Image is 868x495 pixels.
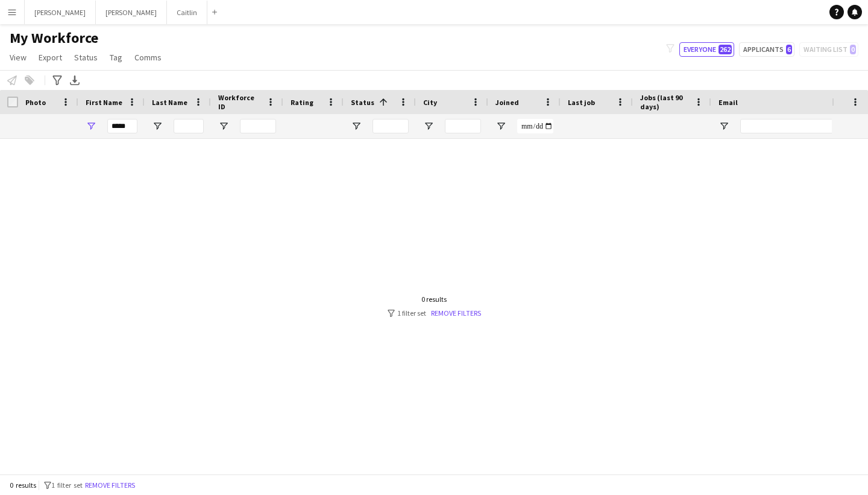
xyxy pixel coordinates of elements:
[786,45,792,54] span: 6
[640,93,690,111] span: Jobs (last 90 days)
[167,1,207,24] button: Caitlin
[83,479,137,492] button: Remove filters
[25,98,46,107] span: Photo
[74,52,98,63] span: Status
[218,93,262,111] span: Workforce ID
[50,73,64,88] app-action-btn: Advanced filters
[495,121,506,132] button: Open Filter Menu
[107,119,137,133] input: First Name Filter Input
[719,98,738,107] span: Email
[152,98,187,107] span: Last Name
[495,98,519,107] span: Joined
[351,121,362,132] button: Open Filter Menu
[68,73,82,88] app-action-btn: Export XLSX
[719,121,729,132] button: Open Filter Menu
[69,49,102,65] a: Status
[568,98,595,107] span: Last job
[218,121,229,132] button: Open Filter Menu
[39,52,62,63] span: Export
[291,98,313,107] span: Rating
[7,97,18,107] input: Column with Header Selection
[679,42,734,57] button: Everyone262
[86,121,96,132] button: Open Filter Menu
[739,42,794,57] button: Applicants6
[517,119,553,133] input: Joined Filter Input
[134,52,162,63] span: Comms
[388,308,481,318] div: 1 filter set
[174,119,204,133] input: Last Name Filter Input
[423,98,437,107] span: City
[240,119,276,133] input: Workforce ID Filter Input
[445,119,481,133] input: City Filter Input
[25,1,96,24] button: [PERSON_NAME]
[423,121,434,132] button: Open Filter Menu
[86,98,122,107] span: First Name
[152,121,163,132] button: Open Filter Menu
[10,29,98,47] span: My Workforce
[431,308,481,318] a: Remove filters
[130,49,166,65] a: Comms
[351,98,374,107] span: Status
[34,49,67,65] a: Export
[373,119,409,133] input: Status Filter Input
[10,52,27,63] span: View
[719,45,732,54] span: 262
[51,481,83,490] span: 1 filter set
[96,1,167,24] button: [PERSON_NAME]
[105,49,127,65] a: Tag
[388,295,481,304] div: 0 results
[110,52,122,63] span: Tag
[5,49,31,65] a: View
